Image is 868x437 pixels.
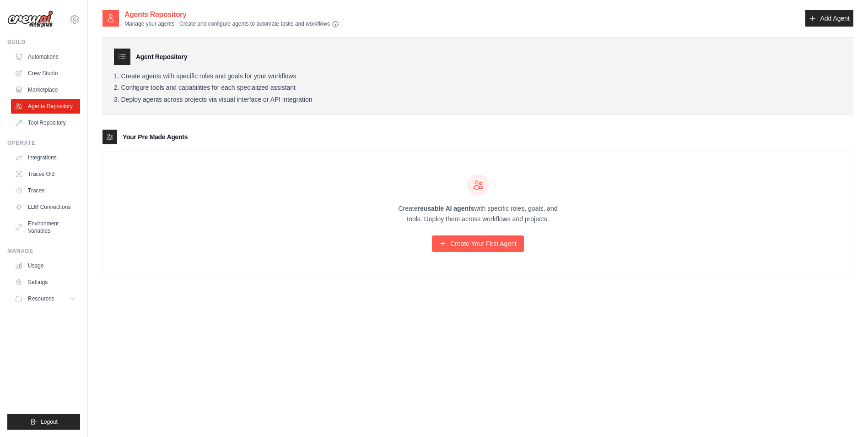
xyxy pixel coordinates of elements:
[11,82,80,97] a: Marketplace
[7,247,80,255] div: Manage
[805,10,853,27] a: Add Agent
[11,216,80,238] a: Environment Variables
[11,275,80,290] a: Settings
[124,9,339,20] h2: Agents Repository
[124,20,339,28] p: Manage your agents - Create and configure agents to automate tasks and workflows
[390,203,566,224] p: Create with specific roles, goals, and tools. Deploy them across workflows and projects.
[7,11,53,28] img: Logo
[123,132,188,142] h3: Your Pre Made Agents
[11,66,80,81] a: Crew Studio
[11,291,80,306] button: Resources
[7,414,80,430] button: Logout
[11,115,80,130] a: Tool Repository
[11,258,80,273] a: Usage
[7,38,80,46] div: Build
[11,150,80,165] a: Integrations
[11,99,80,114] a: Agents Repository
[11,49,80,64] a: Automations
[28,295,54,302] span: Resources
[136,52,187,61] h3: Agent Repository
[7,139,80,147] div: Operate
[432,235,524,252] a: Create Your First Agent
[11,200,80,214] a: LLM Connections
[114,84,842,92] li: Configure tools and capabilities for each specialized assistant
[417,205,474,212] strong: reusable AI agents
[11,183,80,198] a: Traces
[114,96,842,104] li: Deploy agents across projects via visual interface or API integration
[114,72,842,81] li: Create agents with specific roles and goals for your workflows
[41,418,58,426] span: Logout
[11,167,80,181] a: Traces Old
